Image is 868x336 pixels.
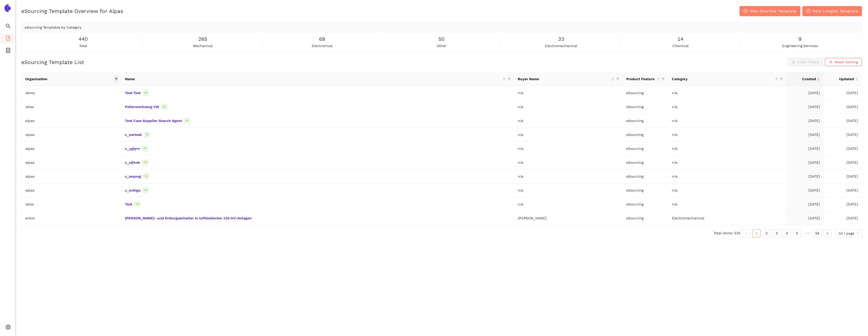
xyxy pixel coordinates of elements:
[783,229,791,237] a: 4
[824,100,862,114] td: [DATE]
[829,60,833,64] span: close
[514,156,622,170] td: n/a
[668,72,786,86] th: this column's title is Category,this column is sortable
[824,86,862,100] td: [DATE]
[823,229,832,237] li: Next Page
[742,229,750,237] button: left
[438,35,445,43] span: 50
[143,174,149,179] span: V2
[626,76,656,82] span: Product Feature
[672,76,774,82] span: Category
[799,35,802,43] span: 9
[668,128,786,142] td: n/a
[514,170,622,183] td: n/a
[790,76,816,82] span: Created
[763,229,771,237] li: 2
[668,100,786,114] td: n/a
[814,229,821,237] a: 54
[622,128,668,142] td: eSourcing
[545,43,577,49] span: electromechanical
[803,229,811,237] span: •••
[826,232,829,235] span: right
[836,229,862,237] div: Page Size
[786,156,824,170] td: [DATE]
[6,22,11,32] span: search
[143,90,149,95] span: V2
[143,188,149,193] span: V2
[786,114,824,128] td: [DATE]
[518,76,610,82] span: Buyer Name
[184,118,190,123] span: V2
[514,114,622,128] td: n/a
[79,35,88,43] span: 440
[21,7,123,15] h2: eSourcing Template Overview for Alpas
[752,229,761,237] li: 1
[21,211,121,225] td: enbw
[742,229,750,237] li: Previous Page
[824,72,862,86] th: this column's title is Updated,this column is sortable
[668,197,786,211] td: n/a
[437,43,447,49] span: other
[514,128,622,142] td: n/a
[134,202,140,207] span: V2
[142,146,148,151] span: V2
[161,104,167,109] span: V2
[668,170,786,183] td: n/a
[514,86,622,100] td: n/a
[668,142,786,156] td: n/a
[514,197,622,211] td: n/a
[198,35,207,43] span: 265
[786,183,824,197] td: [DATE]
[622,197,668,211] td: eSourcing
[793,229,801,237] li: 5
[193,43,213,49] span: mechanical
[125,76,502,82] span: Name
[114,75,119,83] span: filter
[121,72,514,86] th: this column's title is Name,this column is sortable
[21,86,121,100] td: demo
[622,114,668,128] td: eSourcing
[21,183,121,197] td: alpas
[514,183,622,197] td: n/a
[786,197,824,211] td: [DATE]
[4,4,12,12] img: Logo
[806,9,810,14] span: plus-circle
[622,100,668,114] td: eSourcing
[824,114,862,128] td: [DATE]
[21,100,121,114] td: zeiss
[779,75,784,83] span: filter
[21,170,121,183] td: alpas
[25,76,113,82] span: Organization
[763,229,770,237] a: 2
[622,170,668,183] td: eSourcing
[622,72,668,86] th: this column's title is Product Feature,this column is sortable
[835,59,858,65] span: Reset Sorting
[661,75,666,83] span: filter
[21,114,121,128] td: alpas
[668,114,786,128] td: n/a
[793,229,801,237] a: 5
[786,128,824,142] td: [DATE]
[780,77,783,80] span: filter
[744,9,748,14] span: plus-circle
[558,35,564,43] span: 33
[824,211,862,225] td: [DATE]
[507,75,512,83] span: filter
[828,76,854,82] span: Updated
[812,8,858,14] span: New Longlist Template
[788,58,823,66] button: closeClear Filters
[115,77,118,80] span: filter
[6,46,11,56] span: container
[786,211,824,225] td: [DATE]
[514,142,622,156] td: n/a
[782,43,818,49] span: engineering services
[786,86,824,100] td: [DATE]
[802,6,862,16] button: plus-circleNew Longlist Template
[319,35,325,43] span: 69
[713,229,740,237] li: Total items: 535
[622,211,668,225] td: eSourcing
[668,211,786,225] td: Electromechanical
[514,72,622,86] th: this column's title is Buyer Name,this column is sortable
[783,229,791,237] li: 4
[21,156,121,170] td: alpas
